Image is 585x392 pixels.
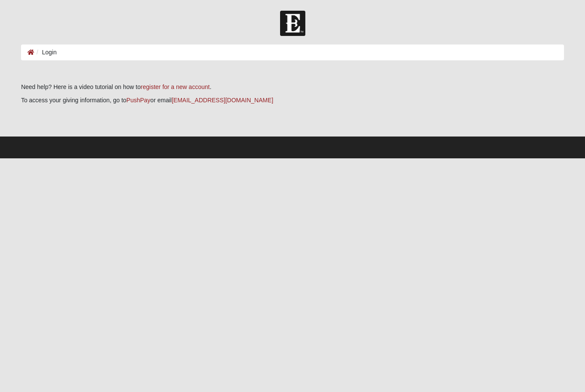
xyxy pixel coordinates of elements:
[21,96,564,105] p: To access your giving information, go to or email
[172,97,273,104] a: [EMAIL_ADDRESS][DOMAIN_NAME]
[126,97,150,104] a: PushPay
[280,11,305,36] img: Church of Eleven22 Logo
[141,83,210,90] a: register for a new account
[21,83,564,92] p: Need help? Here is a video tutorial on how to .
[34,48,57,57] li: Login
